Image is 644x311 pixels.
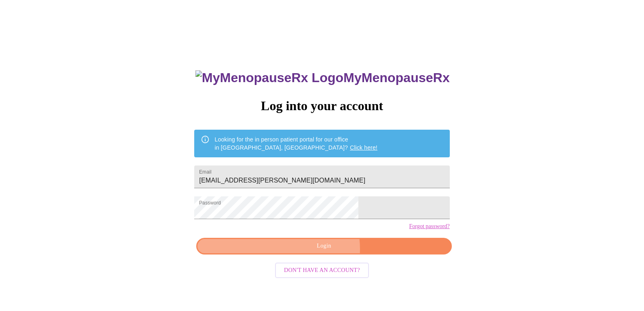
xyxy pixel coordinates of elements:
[196,238,451,254] button: Login
[195,70,450,85] h3: MyMenopauseRx
[350,144,377,151] a: Click here!
[194,98,449,113] h3: Log into your account
[195,70,343,85] img: MyMenopauseRx Logo
[273,266,371,273] a: Don't have an account?
[284,265,360,276] span: Don't have an account?
[409,223,450,230] a: Forgot password?
[275,263,369,278] button: Don't have an account?
[206,241,442,251] span: Login
[215,132,377,155] div: Looking for the in person patient portal for our office in [GEOGRAPHIC_DATA], [GEOGRAPHIC_DATA]?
